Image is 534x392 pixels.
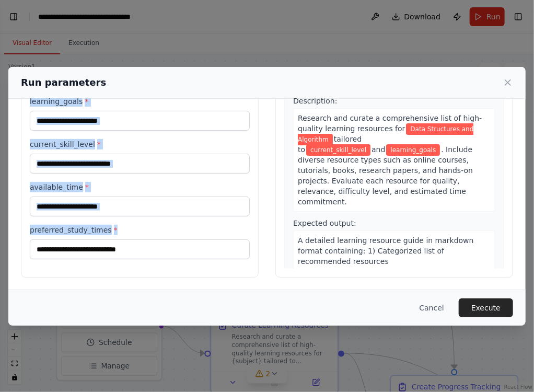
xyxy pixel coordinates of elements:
[372,145,385,154] span: and
[293,97,337,105] span: Description:
[298,114,482,133] span: Research and curate a comprehensive list of high-quality learning resources for
[306,144,370,156] span: Variable: current_skill_level
[21,75,106,90] h2: Run parameters
[386,144,440,156] span: Variable: learning_goals
[30,139,250,149] label: current_skill_level
[30,225,250,235] label: preferred_study_times
[298,236,489,318] span: A detailed learning resource guide in markdown format containing: 1) Categorized list of recommen...
[411,298,452,317] button: Cancel
[298,135,362,154] span: tailored to
[459,298,513,317] button: Execute
[298,145,473,206] span: . Include diverse resource types such as online courses, tutorials, books, research papers, and h...
[30,182,250,192] label: available_time
[30,96,250,107] label: learning_goals
[298,123,473,145] span: Variable: subject
[293,219,356,227] span: Expected output:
